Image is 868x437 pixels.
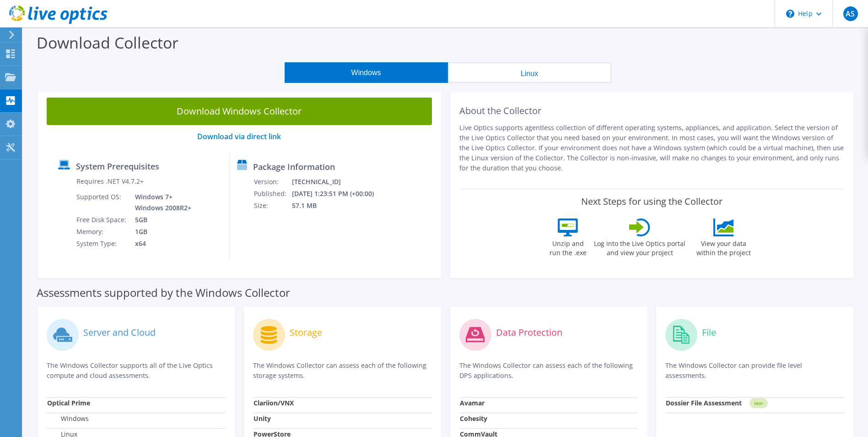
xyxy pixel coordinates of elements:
[459,361,638,381] p: The Windows Collector can assess each of the following DPS applications.
[197,131,281,142] a: Download via direct link
[47,361,226,381] p: The Windows Collector supports all of the Live Optics compute and cloud assessments.
[290,328,322,337] label: Storage
[690,236,756,257] label: View your data within the project
[253,176,291,188] td: Version:
[291,200,386,212] td: 57.1 MB
[459,123,845,173] p: Live Optics supports agentless collection of different operating systems, appliances, and applica...
[253,414,271,423] strong: Unity
[47,98,432,125] a: Download Windows Collector
[547,236,589,257] label: Unzip and run the .exe
[76,238,128,250] td: System Type:
[754,401,763,406] tspan: NEW!
[593,236,686,257] label: Log into the Live Optics portal and view your project
[76,226,128,238] td: Memory:
[128,226,193,238] td: 1GB
[83,328,156,337] label: Server and Cloud
[496,328,562,337] label: Data Protection
[253,162,335,171] label: Package Information
[459,105,845,116] h2: About the Collector
[786,10,794,18] svg: \n
[253,361,432,381] p: The Windows Collector can assess each of the following storage systems.
[285,62,448,83] button: Windows
[253,399,294,407] strong: Clariion/VNX
[291,176,386,188] td: [TECHNICAL_ID]
[128,214,193,226] td: 5GB
[47,414,89,423] label: Windows
[128,191,193,214] td: Windows 7+ Windows 2008R2+
[76,177,144,186] label: Requires .NET V4.7.2+
[666,399,742,407] strong: Dossier File Assessment
[665,361,844,381] p: The Windows Collector can provide file level assessments.
[581,196,722,207] label: Next Steps for using the Collector
[76,162,159,171] label: System Prerequisites
[448,62,611,83] button: Linux
[253,200,291,212] td: Size:
[843,6,858,21] span: AS
[460,399,485,407] strong: Avamar
[37,32,178,53] label: Download Collector
[37,288,290,297] label: Assessments supported by the Windows Collector
[47,399,90,407] strong: Optical Prime
[76,214,128,226] td: Free Disk Space:
[702,328,716,337] label: File
[76,191,128,214] td: Supported OS:
[291,188,386,200] td: [DATE] 1:23:51 PM (+00:00)
[128,238,193,250] td: x64
[460,414,487,423] strong: Cohesity
[253,188,291,200] td: Published:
